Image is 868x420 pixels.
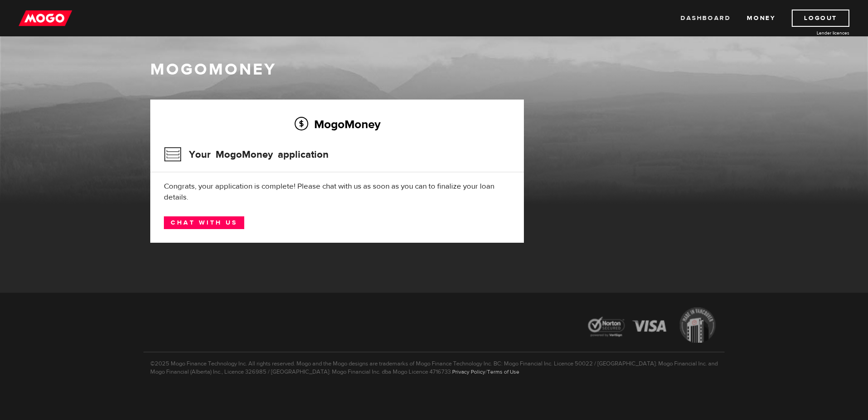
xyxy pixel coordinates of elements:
[164,181,510,203] div: Congrats, your application is complete! Please chat with us as soon as you can to finalize your l...
[164,143,329,166] h3: Your MogoMoney application
[579,300,725,352] img: legal-icons-92a2ffecb4d32d839781d1b4e4802d7b.png
[164,216,244,229] a: Chat with us
[487,368,519,375] a: Terms of Use
[150,60,718,79] h1: MogoMoney
[143,352,725,376] p: ©2025 Mogo Finance Technology Inc. All rights reserved. Mogo and the Mogo designs are trademarks ...
[781,30,849,36] a: Lender licences
[792,10,849,27] a: Logout
[747,10,775,27] a: Money
[686,209,868,420] iframe: LiveChat chat widget
[681,10,730,27] a: Dashboard
[19,10,72,27] img: mogo_logo-11ee424be714fa7cbb0f0f49df9e16ec.png
[164,115,510,134] h2: MogoMoney
[452,368,485,375] a: Privacy Policy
